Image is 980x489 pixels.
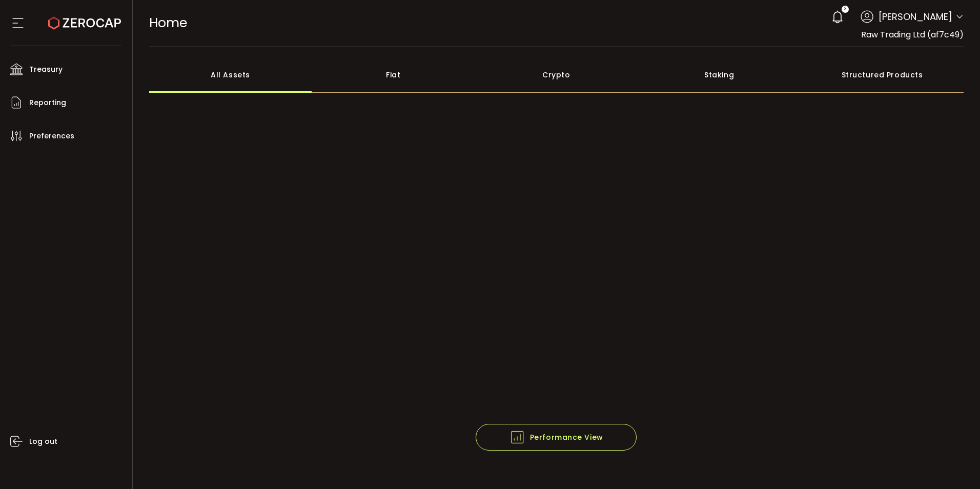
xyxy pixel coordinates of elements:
[29,129,74,144] span: Preferences
[861,29,964,40] span: Raw Trading Ltd (af7c49)
[801,57,964,93] div: Structured Products
[509,430,603,445] span: Performance View
[29,95,66,110] span: Reporting
[638,57,801,93] div: Staking
[312,57,475,93] div: Fiat
[29,434,57,449] span: Log out
[879,10,952,24] span: [PERSON_NAME]
[149,14,187,32] span: Home
[149,57,312,93] div: All Assets
[475,57,638,93] div: Crypto
[476,424,637,451] button: Performance View
[29,62,63,77] span: Treasury
[844,6,846,13] span: 3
